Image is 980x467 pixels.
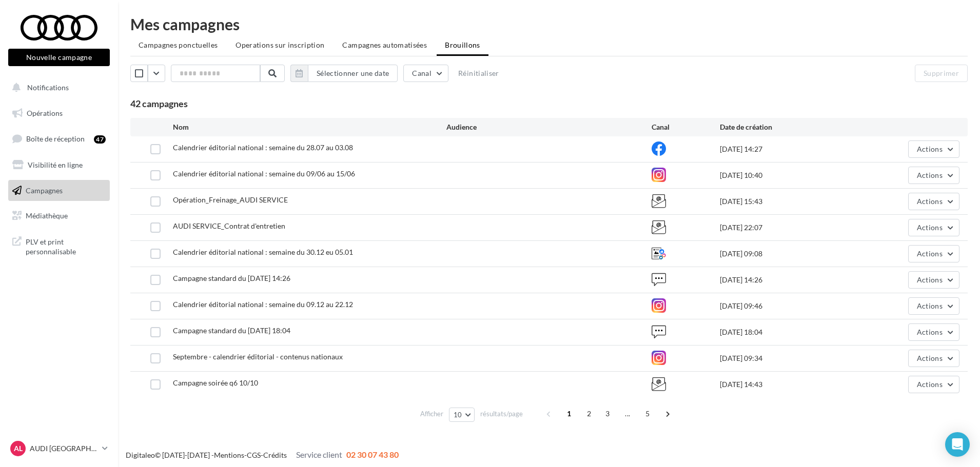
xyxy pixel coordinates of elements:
div: [DATE] 15:43 [720,196,857,207]
a: AL AUDI [GEOGRAPHIC_DATA] [8,439,110,458]
button: Actions [908,193,959,210]
span: Campagne soirée q6 10/10 [173,378,258,387]
span: 5 [639,405,656,422]
span: Notifications [27,83,69,92]
div: [DATE] 14:43 [720,379,857,390]
div: Mes campagnes [130,16,968,32]
span: Septembre - calendrier éditorial - contenus nationaux [173,352,343,361]
span: Operations sur inscription [236,40,324,49]
span: Actions [917,380,943,389]
div: Date de création [720,122,857,132]
div: Audience [446,122,652,132]
button: Actions [908,140,959,158]
div: Canal [652,122,720,132]
div: [DATE] 22:07 [720,222,857,233]
span: 10 [454,411,462,419]
a: Crédits [263,451,287,459]
button: 10 [449,408,475,422]
div: [DATE] 09:34 [720,353,857,363]
span: 02 30 07 43 80 [346,450,399,459]
span: Service client [296,450,342,459]
span: AL [14,443,23,454]
a: Boîte de réception47 [6,128,112,150]
span: Opérations [27,109,63,117]
button: Actions [908,297,959,315]
button: Notifications [6,77,108,98]
span: Afficher [420,409,443,419]
span: résultats/page [480,409,523,419]
div: [DATE] 10:40 [720,170,857,180]
div: [DATE] 14:26 [720,275,857,285]
a: Mentions [214,451,244,459]
span: Opération_Freinage_AUDI SERVICE [173,195,288,204]
button: Sélectionner une date [290,65,398,82]
button: Actions [908,323,959,341]
div: [DATE] 14:27 [720,144,857,154]
span: Calendrier éditorial national : semaine du 09/06 au 15/06 [173,169,355,178]
button: Canal [403,65,448,82]
div: 47 [94,135,106,144]
span: Actions [917,301,943,310]
div: Nom [173,122,446,132]
button: Actions [908,219,959,236]
a: Campagnes [6,180,112,201]
a: Visibilité en ligne [6,154,112,176]
span: Actions [917,223,943,232]
div: [DATE] 18:04 [720,327,857,337]
span: Calendrier éditorial national : semaine du 30.12 eu 05.01 [173,248,353,256]
span: Calendrier éditorial national : semaine du 09.12 au 22.12 [173,300,353,309]
span: Boîte de réception [26,134,85,143]
span: Actions [917,328,943,336]
button: Actions [908,167,959,184]
span: AUDI SERVICE_Contrat d'entretien [173,221,285,230]
span: Actions [917,249,943,258]
button: Supprimer [915,65,968,82]
button: Actions [908,350,959,367]
span: Actions [917,197,943,206]
span: Campagnes [26,186,63,194]
a: PLV et print personnalisable [6,231,112,261]
span: ... [619,405,636,422]
button: Nouvelle campagne [8,49,110,66]
span: Campagnes automatisées [342,40,427,49]
div: [DATE] 09:46 [720,301,857,311]
span: 3 [599,405,616,422]
div: Open Intercom Messenger [945,432,970,457]
span: Actions [917,171,943,179]
a: Opérations [6,103,112,124]
p: AUDI [GEOGRAPHIC_DATA] [30,443,98,454]
span: 1 [561,405,577,422]
a: Digitaleo [126,451,155,459]
span: PLV et print personnalisable [26,235,106,257]
span: © [DATE]-[DATE] - - - [126,451,399,459]
span: 2 [581,405,597,422]
span: Actions [917,145,943,153]
span: Actions [917,275,943,284]
button: Sélectionner une date [308,65,398,82]
span: Actions [917,354,943,362]
span: Calendrier éditorial national : semaine du 28.07 au 03.08 [173,143,353,152]
button: Actions [908,376,959,393]
span: Médiathèque [26,211,68,220]
button: Actions [908,271,959,289]
span: Campagnes ponctuelles [139,40,218,49]
a: Médiathèque [6,205,112,227]
div: [DATE] 09:08 [720,249,857,259]
button: Réinitialiser [454,67,503,79]
span: 42 campagnes [130,98,188,109]
span: Campagne standard du 06-01-2025 14:26 [173,274,290,282]
a: CGS [247,451,261,459]
span: Campagne standard du 21-10-2024 18:04 [173,326,290,335]
button: Actions [908,245,959,262]
span: Visibilité en ligne [28,160,83,169]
